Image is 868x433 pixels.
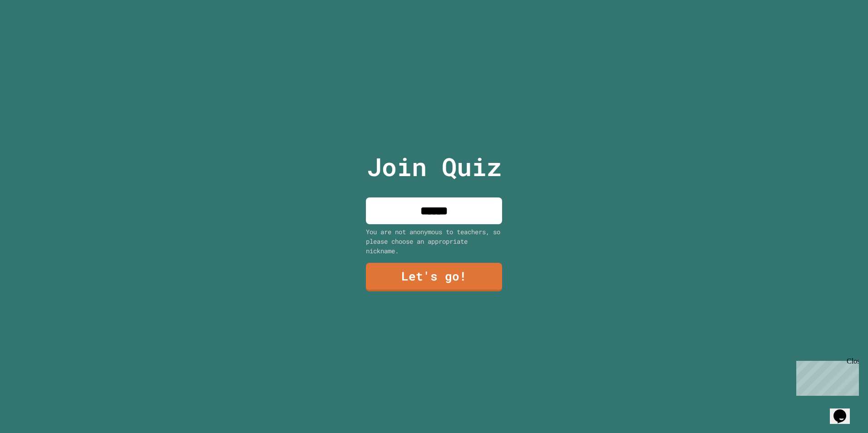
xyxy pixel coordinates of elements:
iframe: chat widget [793,357,859,396]
iframe: chat widget [830,397,859,424]
div: Chat with us now!Close [4,4,63,58]
a: Let's go! [366,263,502,291]
p: Join Quiz [367,148,502,186]
div: You are not anonymous to teachers, so please choose an appropriate nickname. [366,227,502,256]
